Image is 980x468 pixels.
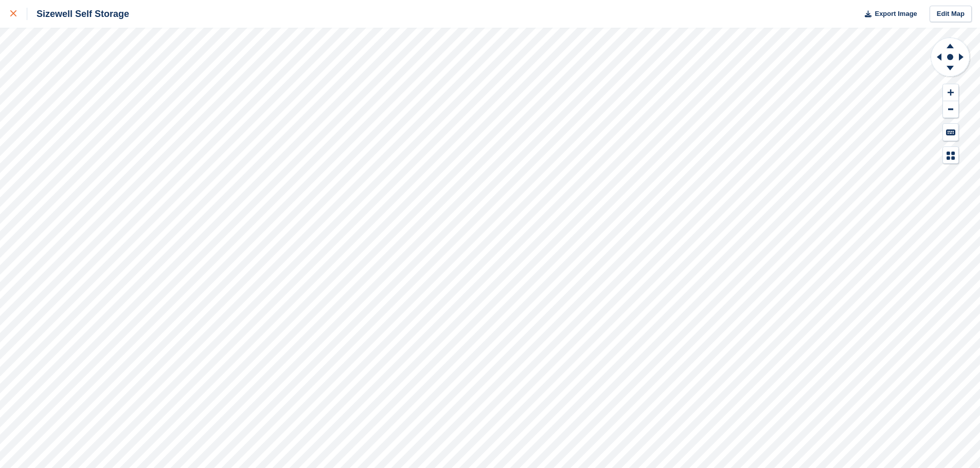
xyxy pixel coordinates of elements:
[27,8,129,20] div: Sizewell Self Storage
[859,6,917,23] button: Export Image
[943,147,958,164] button: Map Legend
[930,6,972,23] a: Edit Map
[943,124,958,141] button: Keyboard Shortcuts
[943,101,958,118] button: Zoom Out
[875,9,917,19] span: Export Image
[943,84,958,101] button: Zoom In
